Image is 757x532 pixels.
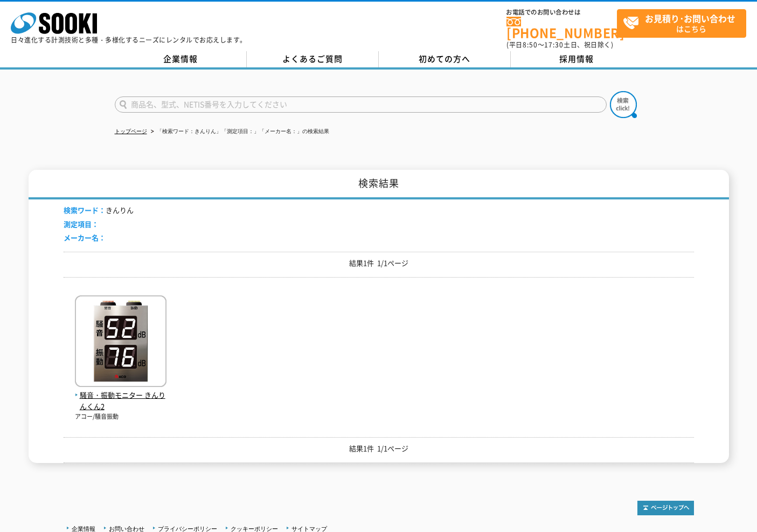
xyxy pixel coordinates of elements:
a: 採用情報 [511,51,643,67]
img: トップページへ [637,501,694,515]
span: 騒音・振動モニター きんりんくん2 [75,390,166,412]
p: 日々進化する計測技術と多種・多様化するニーズにレンタルでお応えします。 [11,37,247,43]
a: クッキーポリシー [231,526,278,532]
a: 騒音・振動モニター きんりんくん2 [75,378,166,412]
span: お電話でのお問い合わせは [506,9,617,16]
span: 17:30 [544,40,564,50]
a: サイトマップ [291,526,327,532]
a: お見積り･お問い合わせはこちら [617,9,746,38]
span: 初めての方へ [419,53,470,65]
a: 初めての方へ [379,51,511,67]
a: トップページ [115,128,147,134]
a: よくあるご質問 [247,51,379,67]
h1: 検索結果 [29,170,729,199]
a: 企業情報 [72,526,95,532]
span: 8:50 [523,40,538,50]
p: アコー/騒音振動 [75,412,166,422]
span: 検索ワード： [64,205,106,215]
strong: お見積り･お問い合わせ [645,12,735,25]
li: きんりん [64,205,134,216]
p: 結果1件 1/1ページ [64,443,694,454]
img: btn_search.png [610,91,637,118]
img: きんりんくん2 [75,295,166,390]
span: メーカー名： [64,232,106,243]
p: 結果1件 1/1ページ [64,258,694,269]
input: 商品名、型式、NETIS番号を入力してください [115,96,607,113]
a: プライバシーポリシー [158,526,217,532]
span: はこちら [623,10,746,37]
a: [PHONE_NUMBER] [506,17,617,39]
a: 企業情報 [115,51,247,67]
a: お問い合わせ [109,526,144,532]
li: 「検索ワード：きんりん」「測定項目：」「メーカー名：」の検索結果 [149,126,329,137]
span: 測定項目： [64,219,99,229]
span: (平日 ～ 土日、祝日除く) [506,40,613,50]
